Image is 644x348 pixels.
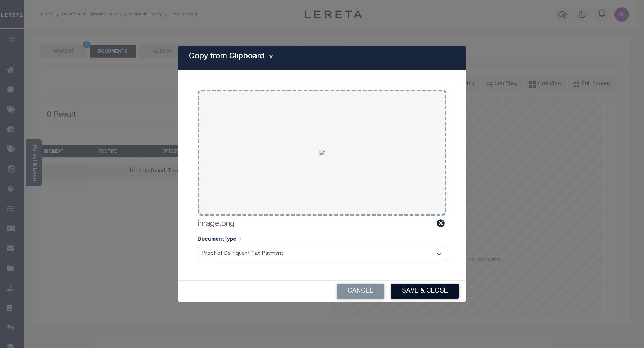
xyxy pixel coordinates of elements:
[189,52,265,61] h5: Copy from Clipboard
[337,284,384,299] button: Cancel
[198,218,235,230] label: image.png
[265,54,277,62] button: Close
[319,150,325,155] img: 60887c6e-9de4-4c5d-ac0b-b9e275348fac
[198,236,241,244] label: DocumentType
[391,284,459,299] button: Save & Close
